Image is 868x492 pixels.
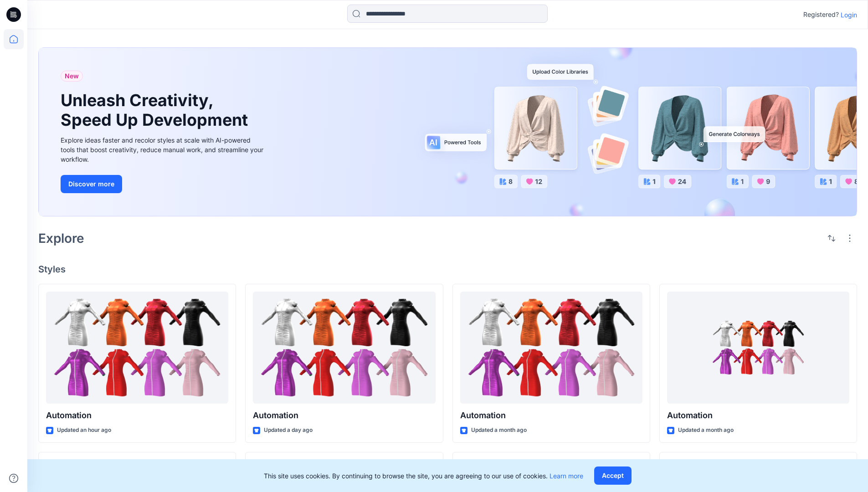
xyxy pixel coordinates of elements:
[460,292,642,404] a: Automation
[46,292,228,404] a: Automation
[253,409,435,422] p: Automation
[594,466,632,485] button: Accept
[667,409,849,422] p: Automation
[38,231,84,246] h2: Explore
[46,409,228,422] p: Automation
[841,10,857,20] p: Login
[264,471,583,481] p: This site uses cookies. By continuing to browse the site, you are agreeing to our use of cookies.
[57,425,111,435] p: Updated an hour ago
[264,425,313,435] p: Updated a day ago
[61,175,266,193] a: Discover more
[61,175,122,193] button: Discover more
[65,71,79,82] span: New
[61,135,266,164] div: Explore ideas faster and recolor styles at scale with AI-powered tools that boost creativity, red...
[678,425,734,435] p: Updated a month ago
[253,292,435,404] a: Automation
[471,425,527,435] p: Updated a month ago
[460,409,642,422] p: Automation
[803,9,839,20] p: Registered?
[61,91,252,130] h1: Unleash Creativity, Speed Up Development
[38,264,857,275] h4: Styles
[550,472,583,480] a: Learn more
[667,292,849,404] a: Automation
